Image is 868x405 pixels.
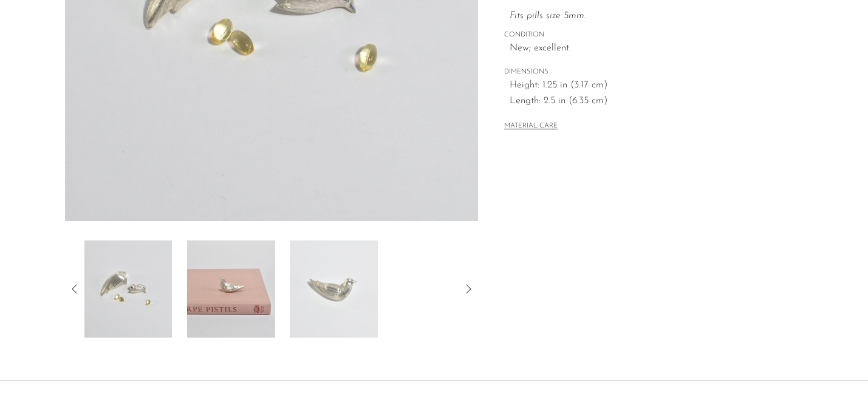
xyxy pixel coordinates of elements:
[290,240,378,338] img: Sterling Bird Pill Box
[187,240,275,338] img: Sterling Bird Pill Box
[84,240,172,338] img: Sterling Bird Pill Box
[510,41,777,56] span: New; excellent.
[504,30,777,41] span: CONDITION
[504,67,777,78] span: DIMENSIONS
[510,94,777,109] span: Length: 2.5 in (6.35 cm)
[504,122,558,131] button: MATERIAL CARE
[510,78,777,94] span: Height: 1.25 in (3.17 cm)
[510,11,586,21] em: Fits pills size 5mm.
